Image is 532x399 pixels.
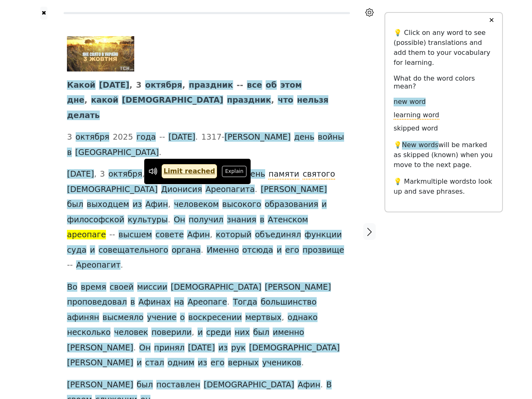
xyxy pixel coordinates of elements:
span: октября [108,169,143,180]
span: [DEMOGRAPHIC_DATA] [204,380,294,390]
span: образования [265,199,318,210]
span: Атенском [268,215,308,225]
span: день [294,132,315,143]
span: , [281,313,284,323]
span: в [131,297,135,308]
span: 3 [67,132,72,143]
span: афинян [67,313,99,323]
span: 1317- [201,132,224,143]
span: именно [273,328,304,338]
span: В [326,380,332,390]
span: культуры [128,215,167,225]
span: верных [228,358,259,368]
span: в [67,148,71,158]
span: multiple words [421,177,470,185]
span: [PERSON_NAME] [67,380,133,390]
span: , [168,199,170,210]
span: философской [67,215,124,225]
span: [DATE] [67,169,94,180]
span: Ареопагита [205,185,255,195]
span: знания [227,215,256,225]
span: Афин [187,230,210,240]
span: . [201,245,203,256]
span: -- [109,230,115,240]
span: стал [145,358,164,368]
span: [DEMOGRAPHIC_DATA] [171,282,261,293]
span: , [210,230,212,240]
span: из [218,343,228,353]
span: них [234,328,249,338]
span: , [84,95,87,106]
span: человеком [174,199,219,210]
span: [DEMOGRAPHIC_DATA] [249,343,340,353]
span: миссии [137,282,167,293]
span: . [255,185,257,195]
span: [DATE] [168,132,195,143]
span: . [133,343,136,353]
span: ареопаге [67,230,106,240]
span: октября [145,80,182,91]
span: день [245,169,265,180]
span: что [278,95,293,106]
span: высокого [222,199,261,210]
span: [PERSON_NAME] [265,282,331,293]
span: получил [189,215,224,225]
span: своей [110,282,134,293]
span: был [253,328,269,338]
span: высмеяло [103,313,144,323]
span: праздник [227,95,271,106]
span: воскресении [188,313,242,323]
span: Дионисия [161,185,202,195]
span: все [247,80,262,91]
span: , [271,95,274,106]
span: 3 [100,169,105,180]
button: ✕ [484,13,499,28]
span: . [195,132,198,143]
span: принял [154,343,185,353]
span: учеников [262,358,301,368]
span: . [168,215,170,225]
span: [DEMOGRAPHIC_DATA] [122,95,223,106]
span: октября [76,132,110,143]
span: [GEOGRAPHIC_DATA] [75,148,159,158]
span: . [121,260,123,271]
span: высшем [118,230,152,240]
span: [DATE] [188,343,215,353]
span: из [133,199,142,210]
span: -- [67,260,73,271]
span: , [129,80,132,91]
span: и [137,358,142,368]
span: [PERSON_NAME] [67,343,133,353]
span: этом [280,80,301,91]
span: [DATE] [99,80,129,91]
span: органа [172,245,201,256]
span: суда [67,245,86,256]
p: 💡 Mark to look up and save phrases. [394,177,494,197]
span: поставлен [156,380,200,390]
span: Он [139,343,151,353]
span: года [136,132,156,143]
span: [PERSON_NAME] [261,185,327,195]
span: его [285,245,299,256]
span: прозвище [303,245,344,256]
span: -- [159,132,165,143]
span: дне [67,95,84,106]
span: [DEMOGRAPHIC_DATA] [67,185,158,195]
span: его [211,358,225,368]
span: учение [147,313,177,323]
span: какой [91,95,118,106]
span: Во [67,282,77,293]
span: , [94,169,96,180]
a: Limit reached [162,164,217,178]
span: 3 [136,80,141,91]
span: отсюда [242,245,273,256]
span: learning word [394,111,439,120]
span: о [180,313,185,323]
span: New words [402,141,438,150]
span: на [174,297,184,308]
span: в [260,215,264,225]
span: памяти [268,169,299,180]
span: поверили [151,328,192,338]
span: 2025 [113,132,133,143]
h6: What do the word colors mean? [394,74,494,90]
